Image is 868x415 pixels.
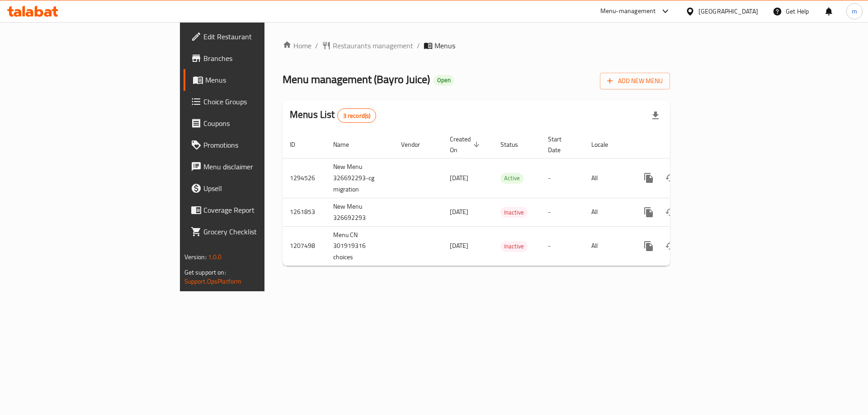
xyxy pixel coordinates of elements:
td: New Menu 326692293-cg migration [326,158,394,198]
span: Locale [591,139,620,150]
nav: breadcrumb [283,40,670,51]
span: [DATE] [450,206,468,218]
a: Coupons [184,112,325,134]
span: Menus [434,40,455,51]
span: Choice Groups [203,96,318,107]
a: Promotions [184,134,325,156]
span: Upsell [203,183,318,194]
table: enhanced table [283,131,732,266]
a: Restaurants management [322,40,413,51]
a: Support.OpsPlatform [184,275,242,287]
button: Add New Menu [600,73,670,89]
th: Actions [631,131,732,159]
div: Inactive [500,241,528,252]
span: Version: [184,251,207,263]
div: Active [500,173,524,184]
span: Restaurants management [333,40,413,51]
a: Coverage Report [184,199,325,221]
div: Export file [645,105,666,126]
button: Change Status [660,201,681,223]
span: [DATE] [450,240,468,252]
span: 3 record(s) [338,112,376,120]
td: All [584,226,631,266]
div: Menu-management [600,6,656,17]
span: Coupons [203,118,318,129]
span: Promotions [203,140,318,150]
span: 1.0.0 [208,251,222,263]
a: Upsell [184,177,325,199]
span: Status [500,139,530,150]
td: New Menu 326692293 [326,198,394,226]
a: Branches [184,47,325,69]
button: Change Status [660,235,681,257]
span: Menu management ( Bayro Juice ) [283,69,430,89]
div: Inactive [500,207,528,218]
td: All [584,198,631,226]
div: Open [434,75,454,86]
span: Name [333,139,361,150]
a: Menus [184,69,325,91]
button: more [638,235,660,257]
span: ID [290,139,307,150]
td: All [584,158,631,198]
span: Menus [205,75,318,85]
span: Get support on: [184,266,226,278]
span: Inactive [500,241,528,252]
div: [GEOGRAPHIC_DATA] [698,6,758,16]
span: Coverage Report [203,205,318,215]
span: [DATE] [450,172,468,184]
li: / [417,40,420,51]
button: Change Status [660,167,681,189]
a: Menu disclaimer [184,156,325,177]
span: m [852,6,857,16]
span: Branches [203,53,318,64]
a: Choice Groups [184,91,325,112]
span: Active [500,173,524,183]
span: Grocery Checklist [203,226,318,237]
span: Inactive [500,207,528,218]
td: - [541,226,584,266]
td: - [541,158,584,198]
a: Grocery Checklist [184,221,325,242]
span: Created On [450,134,482,155]
button: more [638,201,660,223]
td: - [541,198,584,226]
span: Menu disclaimer [203,161,318,172]
h2: Menus List [290,108,376,123]
span: Vendor [401,139,432,150]
span: Start Date [548,134,573,155]
a: Edit Restaurant [184,26,325,47]
span: Open [434,76,454,84]
div: Total records count [337,108,377,123]
span: Add New Menu [607,75,663,87]
button: more [638,167,660,189]
span: Edit Restaurant [203,31,318,42]
td: Menu CN 301919316 choices [326,226,394,266]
